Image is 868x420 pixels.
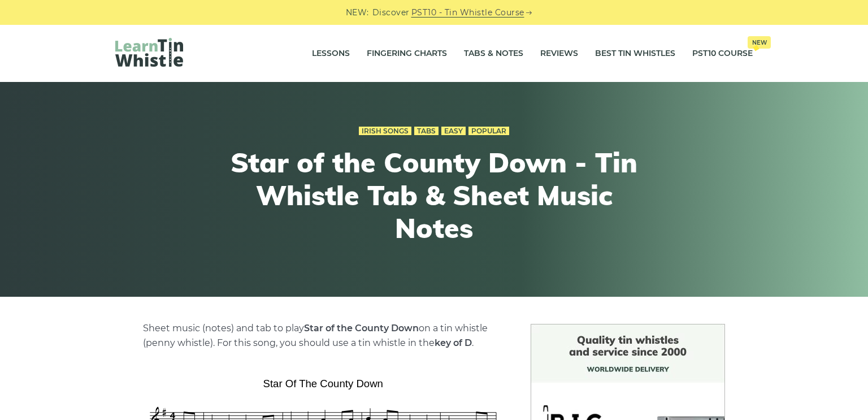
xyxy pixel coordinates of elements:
a: Reviews [540,40,578,68]
a: Popular [468,127,509,136]
a: PST10 CourseNew [692,40,753,68]
a: Tabs [414,127,439,136]
h1: Star of the County Down - Tin Whistle Tab & Sheet Music Notes [226,146,642,244]
strong: key of D [435,337,472,348]
img: LearnTinWhistle.com [115,38,183,67]
a: Tabs & Notes [464,40,523,68]
span: New [748,36,771,49]
a: Best Tin Whistles [595,40,675,68]
a: Irish Songs [359,127,411,136]
a: Easy [441,127,466,136]
a: Fingering Charts [367,40,447,68]
p: Sheet music (notes) and tab to play on a tin whistle (penny whistle). For this song, you should u... [143,321,504,350]
a: Lessons [312,40,350,68]
strong: Star of the County Down [304,323,419,334]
